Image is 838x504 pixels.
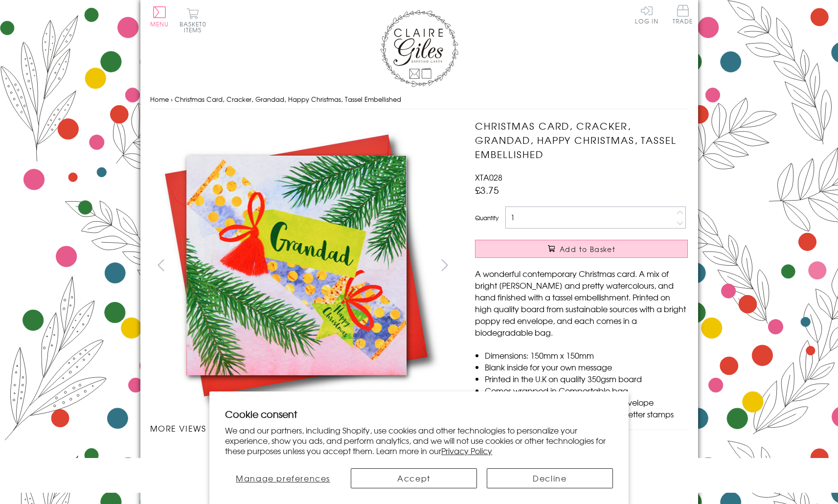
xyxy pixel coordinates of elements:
span: Manage preferences [236,472,330,484]
label: Quantity [475,213,498,222]
span: › [171,94,173,104]
button: Decline [487,468,613,488]
span: Christmas Card, Cracker, Grandad, Happy Christmas, Tassel Embellished [175,94,401,104]
button: Add to Basket [475,240,688,258]
span: £3.75 [475,183,499,197]
span: Add to Basket [560,244,615,254]
a: Log In [635,5,658,24]
ul: Carousel Pagination [150,444,456,465]
li: Carousel Page 1 (Current Slide) [150,444,226,465]
h1: Christmas Card, Cracker, Grandad, Happy Christmas, Tassel Embellished [475,119,688,161]
button: Manage preferences [225,468,341,488]
img: Christmas Card, Cracker, Grandad, Happy Christmas, Tassel Embellished [455,119,749,412]
li: Comes wrapped in Compostable bag [485,385,688,396]
button: Menu [150,6,169,27]
p: A wonderful contemporary Christmas card. A mix of bright [PERSON_NAME] and pretty watercolours, a... [475,268,688,338]
nav: breadcrumbs [150,90,688,110]
a: Privacy Policy [441,445,492,457]
img: Claire Giles Greetings Cards [380,10,458,87]
li: Blank inside for your own message [485,361,688,373]
li: Dimensions: 150mm x 150mm [485,349,688,361]
span: XTA028 [475,171,502,183]
button: Accept [351,468,477,488]
h2: Cookie consent [225,407,613,421]
span: Menu [150,20,169,28]
span: Trade [673,5,693,24]
img: Christmas Card, Cracker, Grandad, Happy Christmas, Tassel Embellished [150,119,443,412]
p: We and our partners, including Shopify, use cookies and other technologies to personalize your ex... [225,425,613,456]
h3: More views [150,422,456,434]
button: next [433,254,455,276]
a: Home [150,94,169,104]
button: Basket0 items [180,8,206,33]
a: Trade [673,5,693,26]
li: Printed in the U.K on quality 350gsm board [485,373,688,385]
span: 0 items [184,20,206,34]
button: prev [150,254,172,276]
